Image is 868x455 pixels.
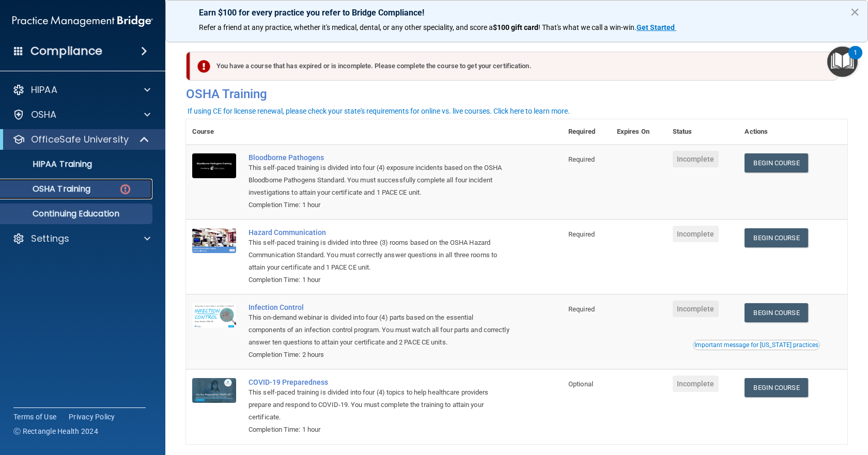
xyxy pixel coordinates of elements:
span: Required [568,305,595,313]
a: Infection Control [249,303,510,311]
p: OSHA [31,108,57,121]
button: Open Resource Center, 1 new notification [827,46,858,77]
p: HIPAA [31,84,57,96]
span: Incomplete [673,151,719,167]
th: Actions [738,119,847,145]
th: Course [186,119,242,145]
a: Begin Course [745,378,808,397]
p: OSHA Training [7,184,90,194]
div: This self-paced training is divided into four (4) exposure incidents based on the OSHA Bloodborne... [249,162,510,199]
button: Read this if you are a dental practitioner in the state of CA [693,340,820,350]
a: Begin Course [745,153,808,172]
h4: OSHA Training [186,87,847,101]
div: If using CE for license renewal, please check your state's requirements for online vs. live cours... [188,107,570,115]
span: Required [568,230,595,238]
strong: $100 gift card [493,23,538,32]
img: exclamation-circle-solid-danger.72ef9ffc.png [197,60,210,73]
p: OfficeSafe University [31,133,129,146]
div: Completion Time: 1 hour [249,274,510,286]
div: You have a course that has expired or is incomplete. Please complete the course to get your certi... [190,52,838,81]
div: This on-demand webinar is divided into four (4) parts based on the essential components of an inf... [249,311,510,349]
a: Hazard Communication [249,228,510,237]
a: COVID-19 Preparedness [249,378,510,386]
strong: Get Started [637,23,675,32]
span: ! That's what we call a win-win. [538,23,637,32]
th: Expires On [611,119,667,145]
div: Completion Time: 1 hour [249,423,510,436]
div: Important message for [US_STATE] practices [694,342,818,348]
div: This self-paced training is divided into four (4) topics to help healthcare providers prepare and... [249,386,510,423]
p: Continuing Education [7,209,148,219]
span: Incomplete [673,226,719,242]
button: If using CE for license renewal, please check your state's requirements for online vs. live cours... [186,106,571,116]
a: Terms of Use [13,412,56,422]
span: Ⓒ Rectangle Health 2024 [13,426,98,436]
span: Refer a friend at any practice, whether it's medical, dental, or any other speciality, and score a [199,23,493,32]
a: HIPAA [12,84,150,96]
span: Incomplete [673,301,719,317]
th: Required [562,119,611,145]
th: Status [667,119,739,145]
a: Settings [12,232,150,245]
p: HIPAA Training [7,159,92,169]
img: PMB logo [12,11,153,32]
p: Settings [31,232,69,245]
a: OSHA [12,108,150,121]
div: Completion Time: 2 hours [249,349,510,361]
div: Completion Time: 1 hour [249,199,510,211]
span: Incomplete [673,375,719,392]
a: Get Started [637,23,676,32]
a: Privacy Policy [69,412,115,422]
div: 1 [854,53,857,66]
a: Begin Course [745,228,808,247]
p: Earn $100 for every practice you refer to Bridge Compliance! [199,8,834,18]
a: Bloodborne Pathogens [249,153,510,162]
a: Begin Course [745,303,808,322]
span: Required [568,155,595,163]
div: This self-paced training is divided into three (3) rooms based on the OSHA Hazard Communication S... [249,237,510,274]
img: danger-circle.6113f641.png [119,183,132,196]
a: OfficeSafe University [12,133,150,146]
span: Optional [568,380,593,388]
h4: Compliance [30,44,102,58]
button: Close [850,4,860,20]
